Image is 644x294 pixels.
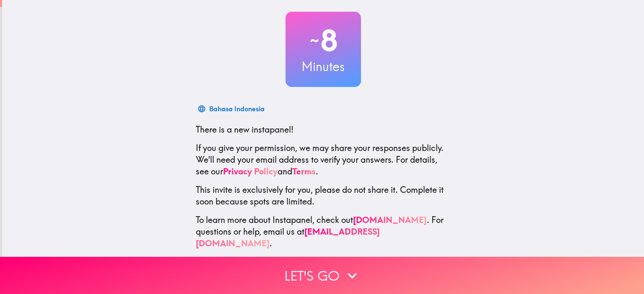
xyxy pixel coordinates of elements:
[196,142,451,177] p: If you give your permission, we may share your responses publicly. We'll need your email address ...
[196,184,451,207] p: This invite is exclusively for you, please do not share it. Complete it soon because spots are li...
[196,100,268,117] button: Bahasa Indonesia
[209,103,265,115] div: Bahasa Indonesia
[309,28,320,53] span: ~
[196,124,293,135] span: There is a new instapanel!
[292,166,316,176] a: Terms
[286,58,361,75] h3: Minutes
[196,214,451,249] p: To learn more about Instapanel, check out . For questions or help, email us at .
[223,166,278,176] a: Privacy Policy
[286,23,361,58] h2: 8
[196,226,380,248] a: [EMAIL_ADDRESS][DOMAIN_NAME]
[353,215,427,225] a: [DOMAIN_NAME]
